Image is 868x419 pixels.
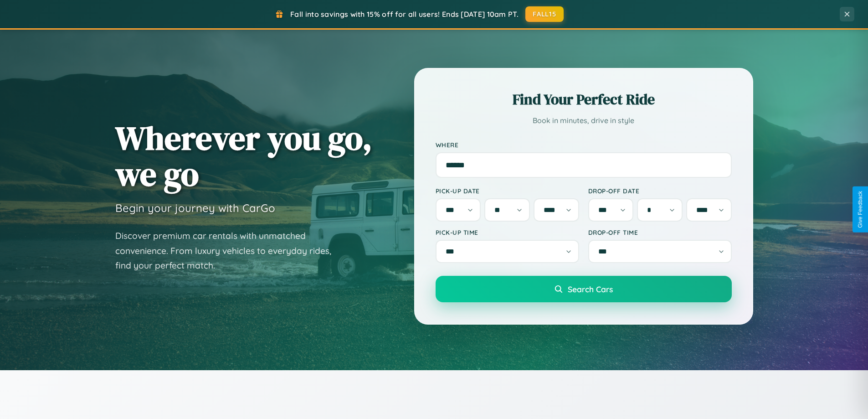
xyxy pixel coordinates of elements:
label: Pick-up Time [436,228,579,236]
label: Drop-off Time [588,228,732,236]
h2: Find Your Perfect Ride [436,89,732,109]
label: Drop-off Date [588,187,732,195]
h1: Wherever you go, we go [115,120,372,192]
label: Where [436,141,732,149]
span: Search Cars [568,284,613,294]
h3: Begin your journey with CarGo [115,201,275,215]
span: Fall into savings with 15% off for all users! Ends [DATE] 10am PT. [290,10,519,19]
p: Book in minutes, drive in style [436,114,732,127]
p: Discover premium car rentals with unmatched convenience. From luxury vehicles to everyday rides, ... [115,228,343,273]
button: FALL15 [525,6,564,22]
button: Search Cars [436,276,732,302]
label: Pick-up Date [436,187,579,195]
div: Give Feedback [857,191,863,228]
